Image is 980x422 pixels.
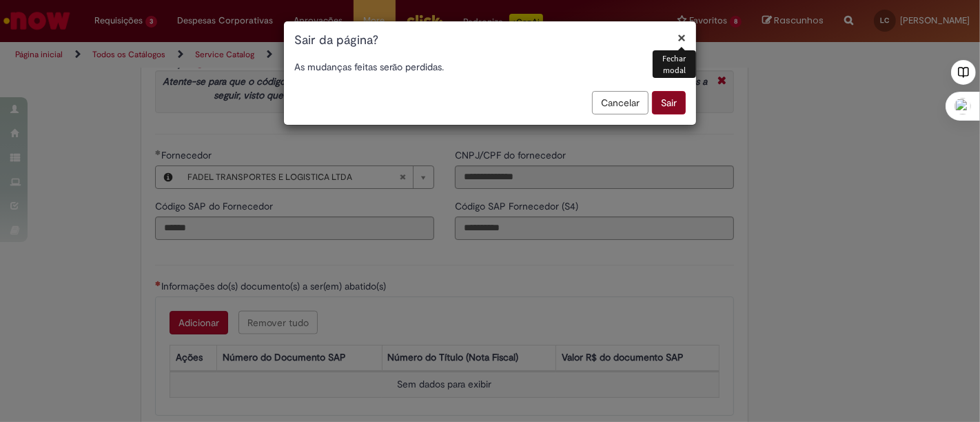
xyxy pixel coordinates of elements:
[653,50,696,78] div: Fechar modal
[677,30,686,45] button: Fechar modal
[294,32,686,50] h1: Sair da página?
[592,91,649,114] button: Cancelar
[294,60,686,74] p: As mudanças feitas serão perdidas.
[652,91,686,114] button: Sair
